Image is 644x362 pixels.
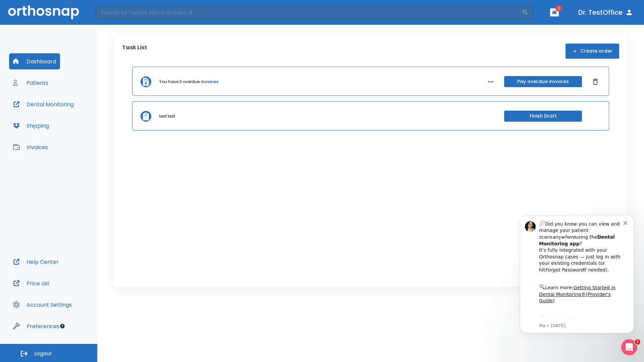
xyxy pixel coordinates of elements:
[29,109,114,143] div: Download the app: | ​ Let us know if you need help getting started!
[96,6,522,19] input: Search by Patient Name or Case #
[114,14,119,20] button: Dismiss notification
[510,205,644,344] iframe: Intercom notifications message
[9,318,63,334] button: Preferences
[9,96,78,112] button: Dental Monitoring
[122,44,147,59] p: Task List
[34,350,52,357] span: Logout
[590,76,601,87] button: Dismiss
[9,275,54,291] button: Price List
[635,339,640,345] span: 1
[8,5,79,19] img: Orthosnap
[621,339,637,355] iframe: Intercom live chat
[9,139,52,155] button: Invoices
[576,6,636,18] button: Dr. TestOffice
[159,113,175,119] p: test test
[59,323,65,329] div: Tooltip anchor
[159,79,200,85] p: You have 3 overdue
[9,75,52,91] button: Patients
[29,111,89,123] a: App Store
[9,297,76,313] button: Account Settings
[504,76,582,87] button: Pay overdue invoices
[9,254,63,270] button: Help Center
[201,79,218,85] a: invoices
[566,44,619,59] button: Create order
[555,5,562,12] span: 1
[9,53,60,69] button: Dashboard
[504,111,582,122] button: Finish Draft
[9,118,53,134] button: Shipping
[29,118,114,124] p: Message from Ma, sent 1w ago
